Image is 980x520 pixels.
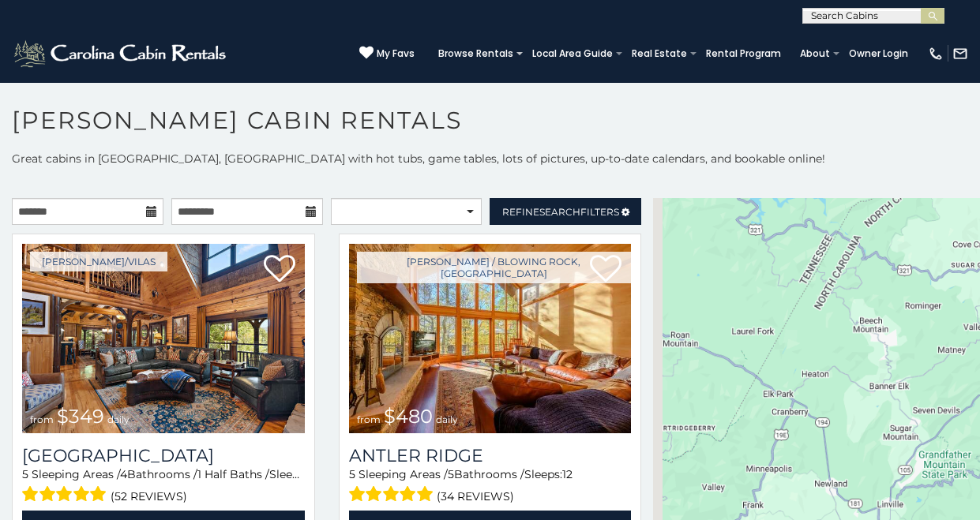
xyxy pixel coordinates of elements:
[524,43,621,65] a: Local Area Guide
[197,467,269,481] span: 1 Half Baths /
[624,43,695,65] a: Real Estate
[120,467,127,481] span: 4
[349,244,632,433] img: 1714397585_thumbnail.jpeg
[57,405,104,428] span: $349
[928,46,944,62] img: phone-regular-white.png
[841,43,916,65] a: Owner Login
[448,467,454,481] span: 5
[349,466,632,507] div: Sleeping Areas / Bathrooms / Sleeps:
[384,405,433,428] span: $480
[792,43,838,65] a: About
[22,244,305,433] img: 1759438208_thumbnail.jpeg
[22,445,305,466] h3: Diamond Creek Lodge
[30,413,54,425] span: from
[490,198,641,225] a: RefineSearchFilters
[377,47,415,61] span: My Favs
[264,253,295,286] a: Add to favorites
[22,466,305,507] div: Sleeping Areas / Bathrooms / Sleeps:
[357,413,381,425] span: from
[539,206,580,218] span: Search
[437,486,514,507] span: (34 reviews)
[952,46,968,62] img: mail-regular-white.png
[430,43,521,65] a: Browse Rentals
[359,46,415,62] a: My Favs
[562,467,573,481] span: 12
[502,206,619,218] span: Refine Filters
[349,244,632,433] a: from $480 daily
[436,413,458,425] span: daily
[12,38,231,69] img: White-1-2.png
[22,467,28,481] span: 5
[30,252,167,271] a: [PERSON_NAME]/Vilas
[357,252,632,283] a: [PERSON_NAME] / Blowing Rock, [GEOGRAPHIC_DATA]
[698,43,789,65] a: Rental Program
[22,445,305,466] a: [GEOGRAPHIC_DATA]
[22,244,305,433] a: from $349 daily
[349,467,355,481] span: 5
[349,445,632,466] a: Antler Ridge
[111,486,187,507] span: (52 reviews)
[107,413,130,425] span: daily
